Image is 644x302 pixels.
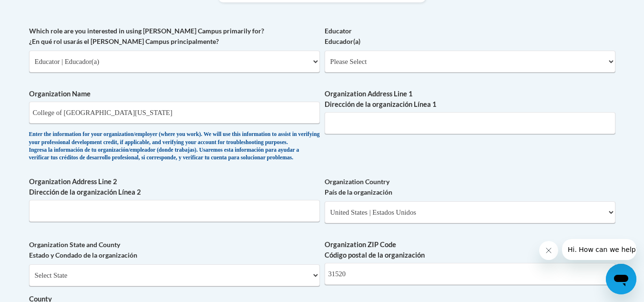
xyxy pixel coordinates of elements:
[29,102,320,124] input: Metadata input
[539,241,558,260] iframe: Close message
[29,131,320,162] div: Enter the information for your organization/employer (where you work). We will use this informati...
[325,177,615,198] label: Organization Country País de la organización
[606,264,636,294] iframe: Button to launch messaging window
[29,200,320,222] input: Metadata input
[29,26,320,47] label: Which role are you interested in using [PERSON_NAME] Campus primarily for? ¿En qué rol usarás el ...
[29,240,320,260] label: Organization State and County Estado y Condado de la organización
[325,240,615,260] label: Organization ZIP Code Código postal de la organización
[325,89,615,110] label: Organization Address Line 1 Dirección de la organización Línea 1
[325,112,615,134] input: Metadata input
[29,89,320,99] label: Organization Name
[562,239,636,260] iframe: Message from company
[6,7,77,14] span: Hi. How can we help?
[325,263,615,285] input: Metadata input
[325,26,615,47] label: Educator Educador(a)
[29,177,320,198] label: Organization Address Line 2 Dirección de la organización Línea 2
